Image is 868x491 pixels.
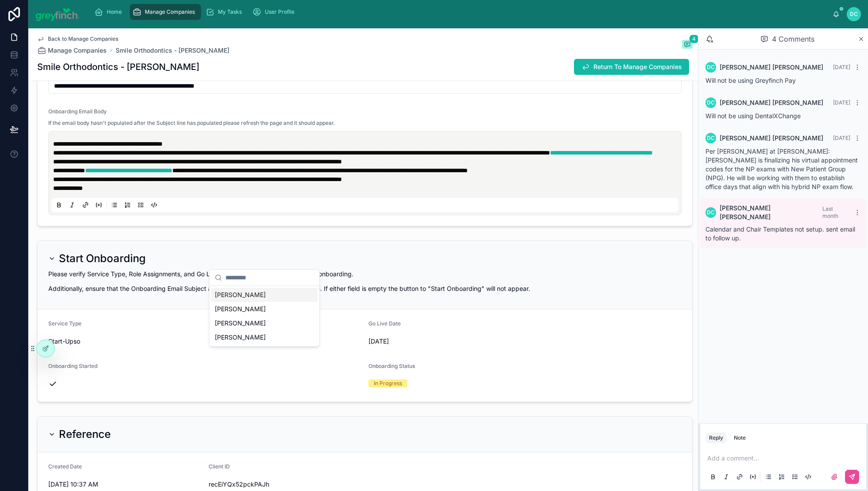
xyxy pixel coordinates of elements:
span: [DATE] [833,64,850,70]
span: 4 [689,35,699,43]
span: Return To Manage Companies [593,62,682,71]
a: Manage Companies [130,4,201,20]
span: Created Date [48,463,82,470]
div: scrollable content [87,2,833,22]
p: Additionally, ensure that the Onboarding Email Subject and Body are completed and accurate. If ei... [48,284,682,293]
span: My Tasks [218,8,242,15]
a: Smile Orthodontics - [PERSON_NAME] [116,46,229,55]
img: App logo [35,7,80,21]
a: Back to Manage Companies [37,35,118,43]
button: Note [730,433,749,443]
span: Manage Companies [145,8,195,15]
span: Onboarding Started [48,363,97,369]
span: 4 Comments [772,34,814,44]
a: My Tasks [203,4,248,20]
span: User Profile [265,8,294,15]
a: User Profile [250,4,301,20]
span: [PERSON_NAME] [215,319,266,328]
span: Will not be using DentalXChange [705,112,801,120]
span: Will not be using Greyfinch Pay [705,77,796,84]
span: [DATE] [833,135,850,141]
span: [DATE] 10:37 AM [48,480,201,489]
span: [DATE] [368,337,682,346]
span: [PERSON_NAME] [215,305,266,313]
span: Last month [822,205,838,219]
button: 4 [682,40,693,50]
span: Calendar and Chair Templates not setup. sent email to follow up. [705,225,855,242]
span: [DATE] [833,99,850,106]
span: Client ID [209,463,230,470]
span: Manage Companies [48,46,107,55]
span: recEiYQx52pckPAJh [209,480,362,489]
span: [PERSON_NAME] [215,290,266,299]
span: DC [707,99,715,106]
p: Please verify Service Type, Role Assignments, and Go Live date are accurate before starting onboa... [48,269,682,278]
span: Onboarding Email Body [48,108,107,115]
span: Service Type [48,320,81,327]
span: [PERSON_NAME] [PERSON_NAME] [720,63,823,72]
span: Go Live Date [368,320,401,327]
span: [PERSON_NAME] [PERSON_NAME] [720,98,823,107]
span: DC [850,11,858,18]
span: If the email body hasn't populated after the Subject line has populated please refresh the page a... [48,120,335,127]
span: Onboarding Status [368,363,415,369]
h2: Reference [59,427,111,441]
a: Manage Companies [37,46,107,55]
h2: Start Onboarding [59,251,146,266]
button: Reply [705,433,727,443]
span: Per [PERSON_NAME] at [PERSON_NAME]: [PERSON_NAME] is finalizing his virtual appointment codes for... [705,147,858,190]
span: DC [707,64,715,71]
div: Suggestions [209,286,319,346]
span: Home [107,8,122,15]
span: Start-Upso [48,337,80,346]
span: [PERSON_NAME] [PERSON_NAME] [720,204,822,221]
span: [PERSON_NAME] [215,333,266,342]
a: Home [92,4,128,20]
span: Back to Manage Companies [48,35,118,43]
div: In Progress [374,379,402,387]
span: DC [707,209,715,216]
button: Return To Manage Companies [574,59,689,75]
span: DC [707,135,715,142]
div: Note [734,434,746,441]
span: [PERSON_NAME] [PERSON_NAME] [720,134,823,143]
h1: Smile Orthodontics - [PERSON_NAME] [37,61,199,73]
